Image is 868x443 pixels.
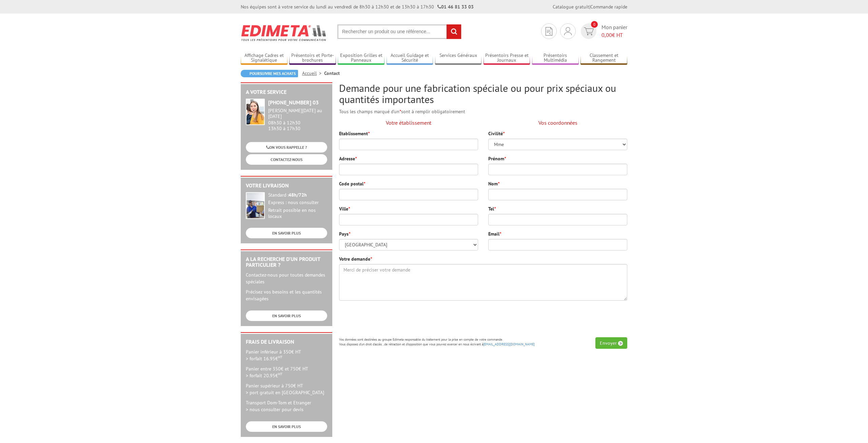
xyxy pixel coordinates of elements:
img: devis rapide [546,27,552,36]
label: Civilité [488,130,505,137]
button: Envoyer [595,337,627,349]
a: EN SAVOIR PLUS [246,228,327,238]
label: Prénom [488,155,506,162]
span: Mon panier [601,23,627,39]
input: Rechercher un produit ou une référence... [337,24,461,39]
a: CONTACTEZ-NOUS [246,154,327,165]
label: Code postal [339,180,365,187]
a: Affichage Cadres et Signalétique [241,53,288,64]
div: Standard : [268,192,327,198]
div: [PERSON_NAME][DATE] au [DATE] [268,108,327,119]
span: > port gratuit en [GEOGRAPHIC_DATA] [246,389,324,396]
p: Vos coordonnées [488,119,627,127]
p: Votre établissement [339,119,478,127]
label: Pays [339,230,350,237]
p: Transport Dom-Tom et Etranger [246,399,327,413]
span: 0 [591,21,598,28]
iframe: reCAPTCHA [524,306,627,332]
div: 08h30 à 12h30 13h30 à 17h30 [268,108,327,131]
h2: A votre service [246,89,327,95]
p: Contactez-nous pour toutes demandes spéciales [246,271,327,285]
img: angle-right.png [618,341,623,346]
sup: HT [278,355,282,359]
label: Ville [339,205,350,212]
strong: 48h/72h [289,192,307,198]
label: Nom [488,180,499,187]
a: Présentoirs Multimédia [532,53,579,64]
strong: [PHONE_NUMBER] 03 [268,99,319,106]
a: [EMAIL_ADDRESS][DOMAIN_NAME] [483,342,535,346]
span: € HT [601,31,627,39]
li: Contact [324,70,340,77]
span: 0,00 [601,32,612,38]
h2: Frais de Livraison [246,339,327,345]
span: Tous les champs marqué d'un sont à remplir obligatoirement [339,108,465,115]
a: EN SAVOIR PLUS [246,310,327,321]
p: Panier supérieur à 750€ HT [246,382,327,396]
label: Email [488,230,501,237]
img: devis rapide [584,27,594,35]
a: Accueil [302,70,324,76]
h2: Votre livraison [246,183,327,189]
img: devis rapide [564,27,572,35]
a: Présentoirs et Porte-brochures [289,53,336,64]
h2: A la recherche d'un produit particulier ? [246,256,327,268]
label: Adresse [339,155,357,162]
label: Etablissement [339,130,370,137]
h2: Demande pour une fabrication spéciale ou pour prix spéciaux ou quantités importantes [339,82,627,105]
div: | [553,3,627,10]
p: Panier inférieur à 350€ HT [246,348,327,362]
a: Classement et Rangement [580,53,627,64]
a: EN SAVOIR PLUS [246,421,327,432]
div: Retrait possible en nos locaux [268,207,327,220]
a: ON VOUS RAPPELLE ? [246,142,327,153]
p: Panier entre 350€ et 750€ HT [246,365,327,379]
strong: 01 46 81 33 03 [437,4,474,10]
a: Catalogue gratuit [553,4,589,10]
span: > nous consulter pour devis [246,406,303,412]
input: rechercher [447,24,461,39]
div: Express : nous consulter [268,200,327,206]
p: Vos données sont destinées au groupe Edimeta responsable du traitement pour la prise en compte de... [339,337,627,347]
a: Accueil Guidage et Sécurité [387,53,433,64]
img: widget-service.jpg [246,99,265,125]
span: > forfait 20.95€ [246,372,282,379]
a: Services Généraux [435,53,482,64]
p: Précisez vos besoins et les quantités envisagées [246,288,327,302]
label: Tel [488,205,496,212]
a: devis rapide 0 Mon panier 0,00€ HT [579,23,627,39]
img: Edimeta [241,20,327,45]
a: Exposition Grilles et Panneaux [338,53,384,64]
label: Votre demande [339,256,372,262]
img: widget-livraison.jpg [246,192,265,219]
a: Commande rapide [590,4,627,10]
span: > forfait 16.95€ [246,356,282,362]
a: Poursuivre mes achats [241,70,298,77]
div: Nos équipes sont à votre service du lundi au vendredi de 8h30 à 12h30 et de 13h30 à 17h30 [241,3,474,10]
sup: HT [278,371,282,376]
a: Présentoirs Presse et Journaux [484,53,530,64]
